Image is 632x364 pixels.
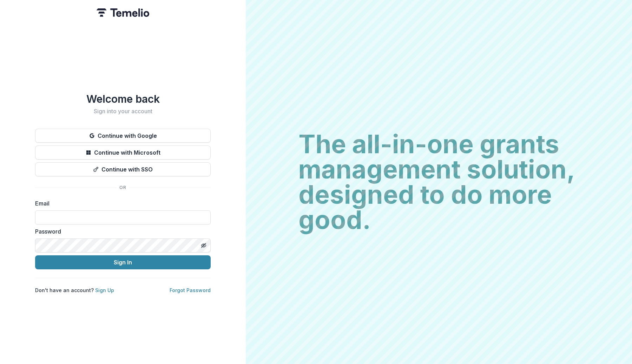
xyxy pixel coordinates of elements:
[35,146,211,160] button: Continue with Microsoft
[35,255,211,269] button: Sign In
[35,93,211,105] h1: Welcome back
[35,108,211,115] h2: Sign into your account
[35,199,206,208] label: Email
[97,8,149,17] img: Temelio
[35,287,114,294] p: Don't have an account?
[35,129,211,143] button: Continue with Google
[35,227,206,236] label: Password
[95,287,114,293] a: Sign Up
[35,162,211,176] button: Continue with SSO
[198,240,209,251] button: Toggle password visibility
[170,287,211,293] a: Forgot Password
